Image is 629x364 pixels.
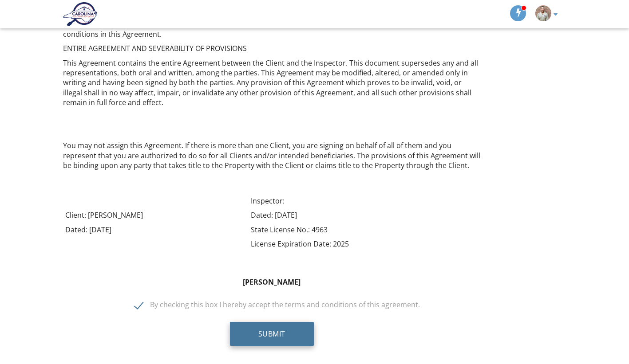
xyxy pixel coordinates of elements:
[63,2,97,26] img: Carolina Home Inspection Group
[251,210,478,220] p: Dated: [DATE]
[135,301,420,312] label: By checking this box I hereby accept the terms and conditions of this agreement.
[535,5,551,21] img: img_2985.jpg
[243,277,301,287] strong: [PERSON_NAME]
[63,43,481,53] p: ENTIRE AGREEMENT AND SEVERABILITY OF PROVISIONS
[251,225,478,235] p: State License No.: 4963
[65,225,246,235] p: Dated: [DATE]
[230,322,314,346] button: Submit
[65,210,246,220] p: Client: [PERSON_NAME]
[63,58,481,108] p: This Agreement contains the entire Agreement between the Client and the Inspector. This document ...
[251,196,478,206] p: Inspector:
[63,19,481,39] p: If anyone other than the Client relies upon the inspection report, that person agrees to be bound...
[251,239,478,249] p: License Expiration Date: 2025
[63,141,481,170] p: You may not assign this Agreement. If there is more than one Client, you are signing on behalf of...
